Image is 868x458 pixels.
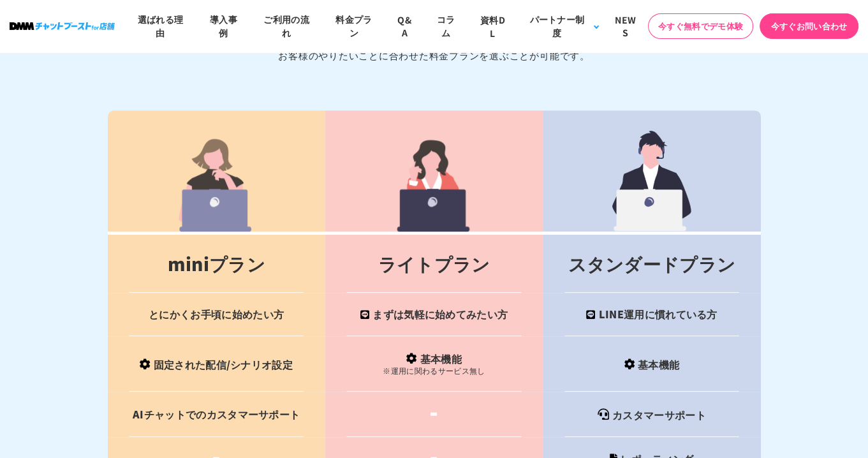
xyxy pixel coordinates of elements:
td: まずは気軽に始めてみたい方 [325,293,543,336]
a: 今すぐ無料でデモ体験 [648,13,753,39]
td: ライトプラン [325,233,543,293]
span: ※運用に関わるサービス無し [383,365,485,376]
td: スタンダードプラン [543,233,760,293]
td: とにかくお手頃に始めたい方 [108,293,325,336]
img: ロゴ [10,22,115,29]
div: パートナー制度 [526,13,588,40]
td: カスタマーサポート [543,392,760,437]
td: AIチャットでのカスタマーサポート [108,392,325,437]
a: 今すぐお問い合わせ [760,13,858,39]
td: 基本機能 [543,336,760,392]
td: LINE運用に慣れている方 [543,293,760,336]
td: 基本機能 [325,336,543,392]
td: 固定された配信/シナリオ設定 [108,336,325,392]
td: miniプラン [108,233,325,293]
